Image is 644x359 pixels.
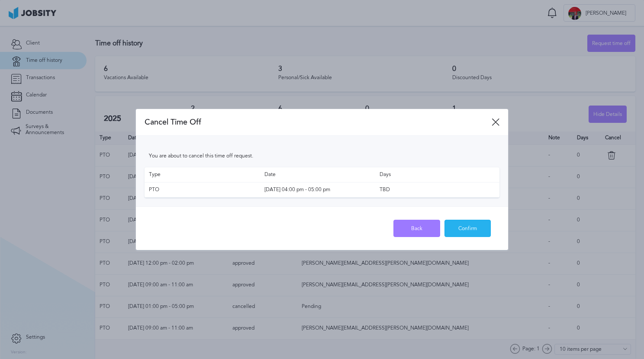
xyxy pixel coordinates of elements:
[444,220,491,237] button: Confirm
[149,153,253,159] span: You are about to cancel this time off request.
[394,220,440,237] div: Back
[145,118,201,127] span: Cancel Time Off
[264,172,380,178] span: Date
[264,187,380,193] span: [DATE] 04:00 pm - 05:00 pm
[149,172,264,178] span: Type
[380,187,495,193] span: TBD
[380,172,495,178] span: Days
[149,187,264,193] span: PTO
[393,220,440,237] button: Back
[445,220,491,237] div: Confirm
